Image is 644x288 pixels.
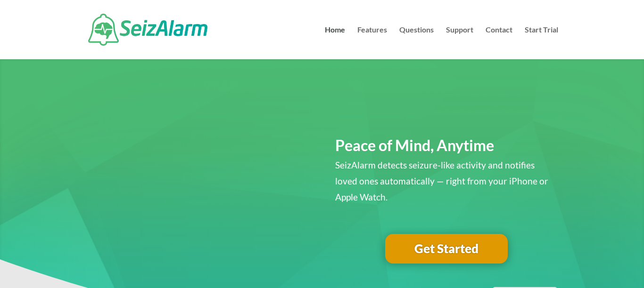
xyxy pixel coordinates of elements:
[325,26,345,59] a: Home
[525,26,558,59] a: Start Trial
[385,234,508,264] a: Get Started
[335,160,548,202] span: SeizAlarm detects seizure-like activity and notifies loved ones automatically — right from your i...
[357,26,387,59] a: Features
[446,26,473,59] a: Support
[486,26,512,59] a: Contact
[88,14,207,46] img: SeizAlarm
[399,26,434,59] a: Questions
[335,136,494,154] span: Peace of Mind, Anytime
